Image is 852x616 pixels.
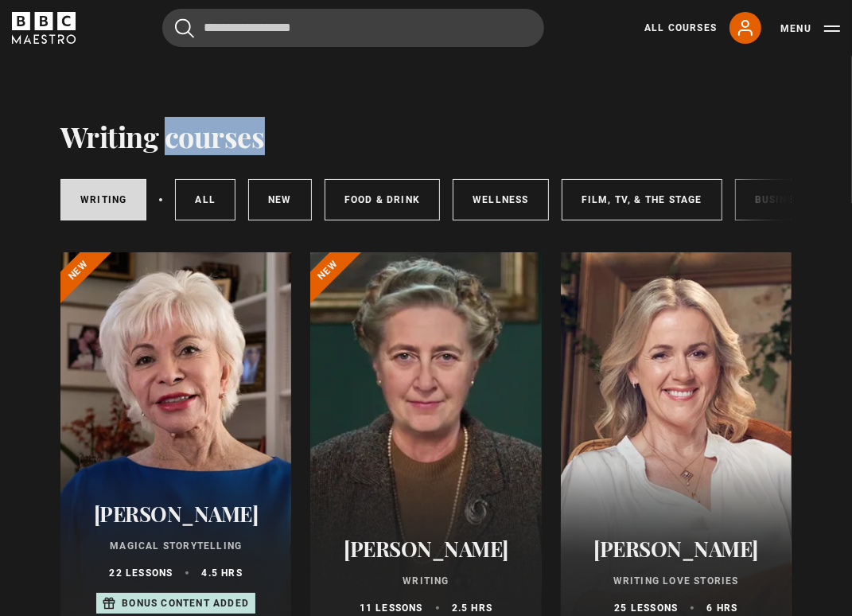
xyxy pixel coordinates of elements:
p: Writing [329,574,522,588]
h2: [PERSON_NAME] [80,501,272,526]
p: 4.5 hrs [201,566,242,580]
svg: BBC Maestro [12,12,76,44]
p: Writing Love Stories [580,574,772,588]
h2: [PERSON_NAME] [580,536,772,561]
a: New [248,179,312,220]
p: Bonus content added [122,596,249,610]
p: 25 lessons [614,601,678,615]
a: All Courses [644,21,717,35]
p: 22 lessons [109,566,173,580]
a: All [175,179,235,220]
button: Submit the search query [175,18,194,38]
a: Writing [60,179,146,220]
button: Toggle navigation [780,21,840,37]
input: Search [162,9,544,47]
p: 6 hrs [706,601,737,615]
p: 2.5 hrs [452,601,492,615]
h2: [PERSON_NAME] [329,536,522,561]
a: Food & Drink [325,179,440,220]
p: 11 lessons [360,601,423,615]
p: Magical Storytelling [80,539,272,553]
h1: Writing courses [60,119,265,153]
a: Film, TV, & The Stage [562,179,722,220]
a: Wellness [453,179,549,220]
